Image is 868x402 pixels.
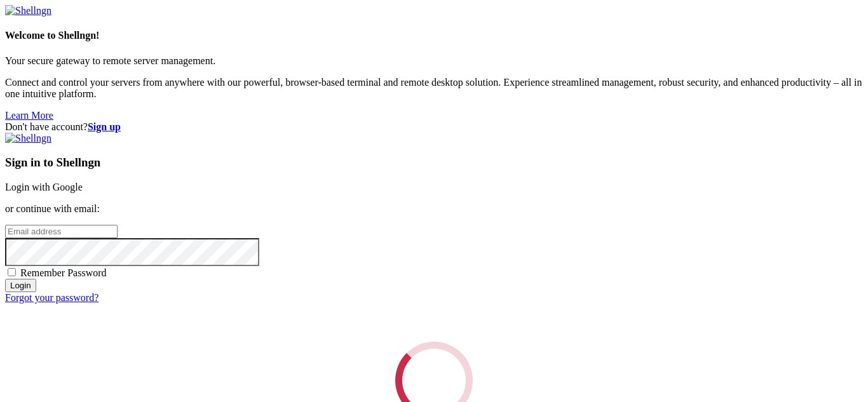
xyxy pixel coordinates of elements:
img: Shellngn [5,5,51,17]
a: Forgot your password? [5,292,98,303]
p: Your secure gateway to remote server management. [5,55,863,67]
a: Sign up [88,121,121,132]
h3: Sign in to Shellngn [5,156,863,170]
div: Don't have account? [5,121,863,133]
p: or continue with email: [5,203,863,215]
h4: Welcome to Shellngn! [5,30,863,41]
a: Learn More [5,110,53,121]
input: Remember Password [8,268,16,276]
input: Email address [5,225,118,238]
img: Shellngn [5,133,51,144]
a: Login with Google [5,182,83,192]
span: Remember Password [20,267,107,278]
input: Login [5,279,36,292]
p: Connect and control your servers from anywhere with our powerful, browser-based terminal and remo... [5,77,863,100]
